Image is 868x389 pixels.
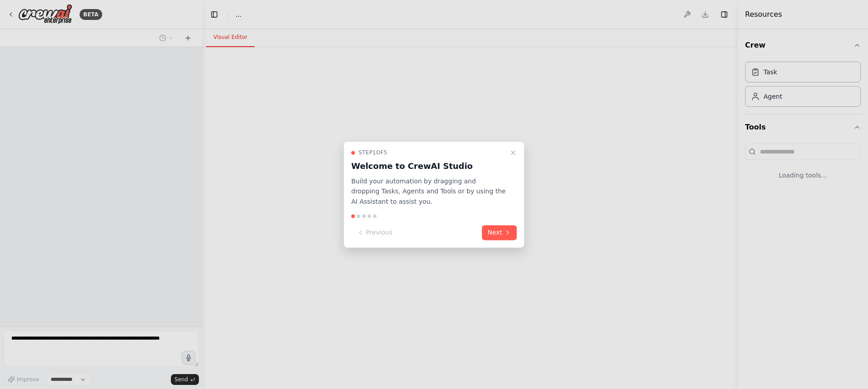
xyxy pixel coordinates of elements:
[351,176,506,207] p: Build your automation by dragging and dropping Tasks, Agents and Tools or by using the AI Assista...
[508,147,519,158] button: Close walkthrough
[359,149,387,156] span: Step 1 of 5
[482,225,517,240] button: Next
[208,8,221,21] button: Hide left sidebar
[351,160,506,173] h3: Welcome to CrewAI Studio
[351,225,398,240] button: Previous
